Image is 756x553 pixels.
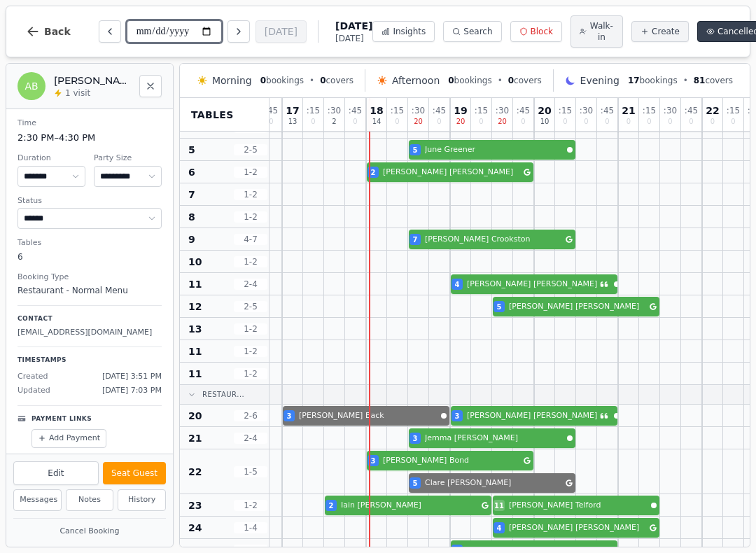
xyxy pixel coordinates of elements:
[524,457,531,464] svg: Google booking
[463,26,492,37] span: Search
[234,433,267,444] span: 2 - 4
[496,106,509,115] span: : 30
[234,346,267,357] span: 1 - 2
[372,21,435,42] button: Insights
[498,118,507,125] span: 20
[559,106,572,115] span: : 15
[628,76,640,85] span: 17
[17,118,162,129] dt: Time
[288,118,297,125] span: 13
[17,237,162,249] dt: Tables
[664,106,677,115] span: : 30
[299,410,438,422] span: [PERSON_NAME] Back
[191,108,234,122] span: Tables
[455,411,460,421] span: 3
[456,118,465,125] span: 20
[269,118,273,125] span: 0
[309,75,314,86] span: •
[320,76,325,85] span: 0
[589,20,614,43] span: Walk-in
[643,106,656,115] span: : 15
[188,367,202,381] span: 11
[731,118,735,125] span: 0
[13,523,166,540] button: Cancel Booking
[508,76,514,85] span: 0
[188,344,202,358] span: 11
[497,523,502,533] span: 4
[188,498,202,512] span: 23
[601,106,614,115] span: : 45
[188,210,195,224] span: 8
[647,118,651,125] span: 0
[370,106,383,115] span: 18
[17,284,162,297] dd: Restaurant - Normal Menu
[17,356,162,365] p: Timestamps
[188,300,202,314] span: 12
[498,75,503,86] span: •
[531,26,553,37] span: Block
[600,280,608,288] svg: Customer message
[118,489,166,511] button: History
[188,277,202,291] span: 11
[494,500,504,511] span: 11
[517,106,530,115] span: : 45
[412,106,425,115] span: : 30
[188,465,202,479] span: 22
[395,118,399,125] span: 0
[425,477,563,489] span: Clare [PERSON_NAME]
[580,106,593,115] span: : 30
[448,75,491,86] span: bookings
[683,75,688,86] span: •
[425,433,564,444] span: Jemma [PERSON_NAME]
[311,118,315,125] span: 0
[566,479,573,486] svg: Google booking
[455,279,460,290] span: 4
[13,489,62,511] button: Messages
[234,256,267,267] span: 1 - 2
[234,234,267,245] span: 4 - 7
[631,21,689,42] button: Create
[467,410,597,422] span: [PERSON_NAME] [PERSON_NAME]
[650,303,657,310] svg: Google booking
[188,521,202,535] span: 24
[31,429,106,448] button: Add Payment
[188,188,195,202] span: 7
[102,385,162,397] span: [DATE] 7:03 PM
[139,75,162,97] button: Close
[353,118,357,125] span: 0
[188,431,202,445] span: 21
[188,232,195,246] span: 9
[188,165,195,179] span: 6
[13,461,99,485] button: Edit
[335,19,372,33] span: [DATE]
[255,20,307,43] button: [DATE]
[570,15,623,48] button: Walk-in
[393,26,426,37] span: Insights
[65,87,90,99] span: 1 visit
[668,118,672,125] span: 0
[652,26,680,37] span: Create
[99,20,121,43] button: Previous day
[467,279,597,290] span: [PERSON_NAME] [PERSON_NAME]
[414,118,423,125] span: 20
[17,385,50,397] span: Updated
[234,301,267,312] span: 2 - 5
[425,144,564,156] span: June Greener
[448,76,454,85] span: 0
[413,433,418,444] span: 3
[234,466,267,477] span: 1 - 5
[234,522,267,533] span: 1 - 4
[391,106,404,115] span: : 15
[234,189,267,200] span: 1 - 2
[17,153,85,164] dt: Duration
[371,167,376,178] span: 2
[650,524,657,531] svg: Google booking
[234,211,267,223] span: 1 - 2
[383,455,521,467] span: [PERSON_NAME] Bond
[727,106,740,115] span: : 15
[689,118,693,125] span: 0
[234,368,267,379] span: 1 - 2
[17,72,45,100] div: AB
[17,371,48,383] span: Created
[521,118,525,125] span: 0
